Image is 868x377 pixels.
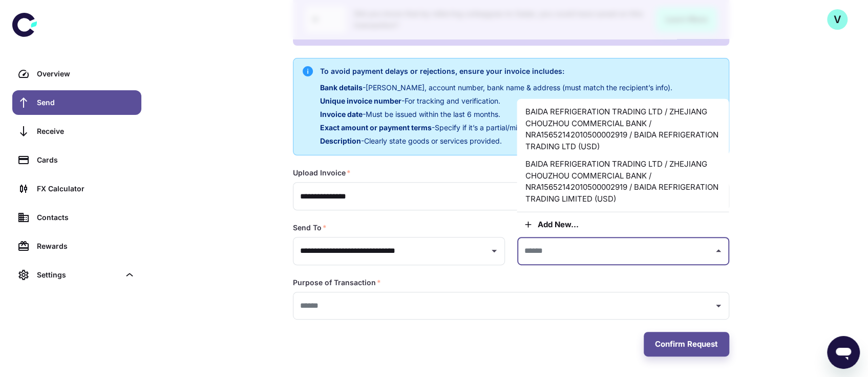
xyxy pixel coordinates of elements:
[12,62,141,86] a: Overview
[320,110,363,118] span: Invoice date
[37,126,135,137] div: Receive
[12,205,141,230] a: Contacts
[827,9,848,30] button: V
[12,148,141,172] a: Cards
[644,332,729,356] button: Confirm Request
[320,95,672,107] p: - For tracking and verification.
[12,176,141,201] a: FX Calculator
[320,66,672,77] h6: To avoid payment delays or rejections, ensure your invoice includes:
[12,263,141,287] div: Settings
[37,241,135,252] div: Rewards
[12,234,141,259] a: Rewards
[517,103,729,155] li: BAIDA REFRIGERATION TRADING LTD / ZHEJIANG CHOUZHOU COMMERCIAL BANK / NRA15652142010500002919 / B...
[711,244,726,258] button: Close
[517,155,729,208] li: BAIDA REFRIGERATION TRADING LTD / ZHEJIANG CHOUZHOU COMMERCIAL BANK / NRA15652142010500002919 / B...
[320,123,432,132] span: Exact amount or payment terms
[37,154,135,166] div: Cards
[37,212,135,223] div: Contacts
[293,168,351,178] label: Upload Invoice
[320,83,363,92] span: Bank details
[293,277,381,288] label: Purpose of Transaction
[320,96,401,105] span: Unique invoice number
[487,244,501,258] button: Open
[12,119,141,144] a: Receive
[517,212,729,237] button: Add new...
[827,336,860,369] iframe: Button to launch messaging window
[711,299,726,313] button: Open
[320,135,672,147] p: - Clearly state goods or services provided.
[320,136,361,145] span: Description
[320,122,672,133] p: - Specify if it’s a partial/milestone payment.
[293,223,327,233] label: Send To
[320,82,672,93] p: - [PERSON_NAME], account number, bank name & address (must match the recipient’s info).
[37,269,120,281] div: Settings
[37,183,135,194] div: FX Calculator
[37,68,135,80] div: Overview
[320,109,672,120] p: - Must be issued within the last 6 months.
[12,90,141,115] a: Send
[37,97,135,108] div: Send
